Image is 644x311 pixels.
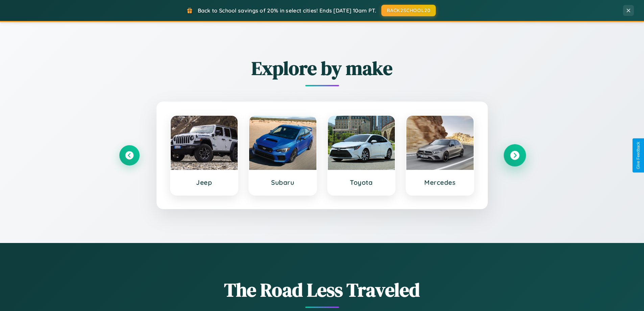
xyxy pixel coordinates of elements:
[381,5,436,16] button: BACK2SCHOOL20
[636,142,641,169] div: Give Feedback
[119,277,525,303] h1: The Road Less Traveled
[256,178,310,186] h3: Subaru
[198,7,376,14] span: Back to School savings of 20% in select cities! Ends [DATE] 10am PT.
[119,55,525,81] h2: Explore by make
[413,178,467,186] h3: Mercedes
[177,178,231,186] h3: Jeep
[335,178,388,186] h3: Toyota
